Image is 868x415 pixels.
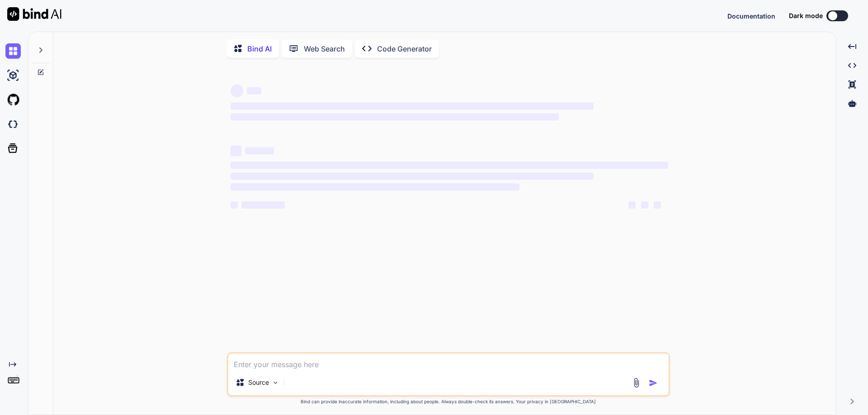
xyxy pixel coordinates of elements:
[241,201,285,209] span: ‌
[231,103,594,110] span: ‌
[248,378,269,387] p: Source
[231,145,241,156] span: ‌
[231,113,559,121] span: ‌
[231,201,238,209] span: ‌
[5,92,21,107] img: githubLight
[377,43,432,54] p: Code Generator
[247,43,272,54] p: Bind AI
[641,201,648,209] span: ‌
[231,183,519,191] span: ‌
[654,201,661,209] span: ‌
[247,87,261,94] span: ‌
[231,84,243,97] span: ‌
[231,173,594,180] span: ‌
[727,11,775,21] button: Documentation
[628,201,636,209] span: ‌
[7,7,61,21] img: Bind AI
[227,398,670,405] p: Bind can provide inaccurate information, including about people. Always double-check its answers....
[245,147,274,154] span: ‌
[5,68,21,83] img: ai-studio
[231,162,668,169] span: ‌
[304,43,345,54] p: Web Search
[5,43,21,59] img: chat
[649,378,658,387] img: icon
[789,11,823,20] span: Dark mode
[272,379,279,387] img: Pick Models
[631,378,642,388] img: attachment
[727,12,775,20] span: Documentation
[5,117,21,132] img: darkCloudIdeIcon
